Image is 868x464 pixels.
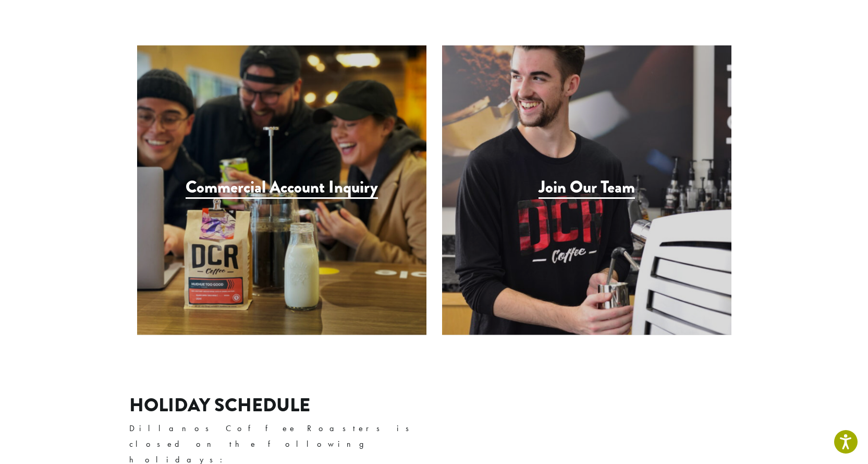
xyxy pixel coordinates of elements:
h2: Holiday Schedule [129,394,426,417]
a: Join Our Team [442,45,731,335]
h3: Join Our Team [539,177,635,199]
h3: Commercial Account Inquiry [186,177,378,199]
a: Commercial Account Inquiry [137,45,426,335]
